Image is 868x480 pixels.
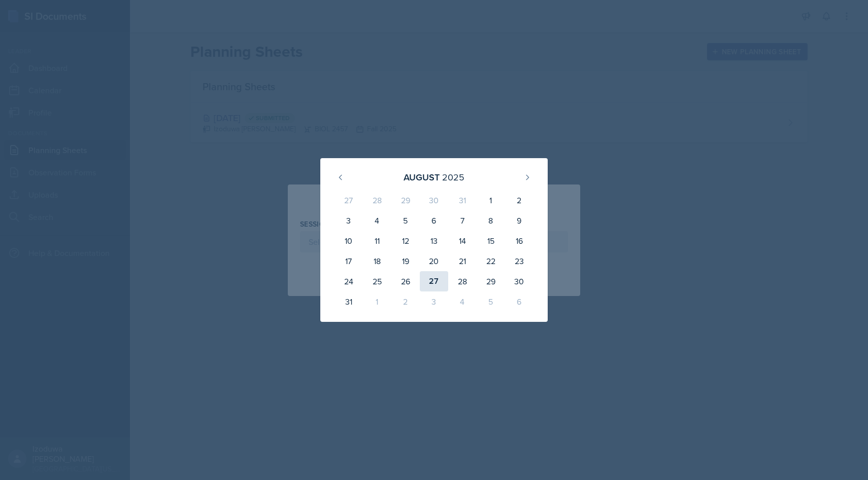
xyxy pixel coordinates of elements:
[505,291,533,312] div: 6
[448,251,477,271] div: 21
[448,231,477,251] div: 14
[335,190,363,210] div: 27
[448,210,477,231] div: 7
[477,231,505,251] div: 15
[505,251,533,271] div: 23
[448,190,477,210] div: 31
[391,251,420,271] div: 19
[420,231,448,251] div: 13
[391,291,420,312] div: 2
[363,251,391,271] div: 18
[505,271,533,291] div: 30
[391,210,420,231] div: 5
[442,170,464,184] div: 2025
[363,190,391,210] div: 28
[477,190,505,210] div: 1
[477,271,505,291] div: 29
[363,210,391,231] div: 4
[363,271,391,291] div: 25
[335,210,363,231] div: 3
[505,231,533,251] div: 16
[391,271,420,291] div: 26
[420,291,448,312] div: 3
[335,271,363,291] div: 24
[505,190,533,210] div: 2
[448,291,477,312] div: 4
[448,271,477,291] div: 28
[420,210,448,231] div: 6
[420,271,448,291] div: 27
[335,231,363,251] div: 10
[391,231,420,251] div: 12
[363,291,391,312] div: 1
[335,291,363,312] div: 31
[363,231,391,251] div: 11
[477,251,505,271] div: 22
[335,251,363,271] div: 17
[477,291,505,312] div: 5
[505,210,533,231] div: 9
[420,251,448,271] div: 20
[420,190,448,210] div: 30
[391,190,420,210] div: 29
[404,170,440,184] div: August
[477,210,505,231] div: 8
